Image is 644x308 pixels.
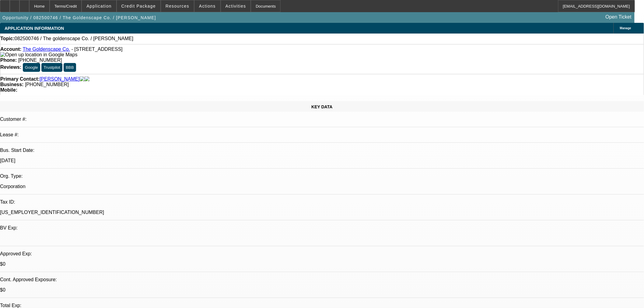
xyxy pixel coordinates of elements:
strong: Mobile: [0,87,17,93]
span: Opportunity / 082500746 / The Goldenscape Co. / [PERSON_NAME] [2,15,156,20]
span: 082500746 / The goldenscape Co. / [PERSON_NAME] [15,36,133,41]
span: Resources [166,4,189,9]
button: Trustpilot [41,63,62,72]
a: The Goldenscape Co. [23,47,70,52]
button: BBB [64,63,76,72]
a: View Google Maps [0,52,77,57]
img: facebook-icon.png [80,76,85,82]
span: Manage [620,26,631,30]
strong: Reviews: [0,65,21,70]
span: Activities [226,4,246,9]
a: [PERSON_NAME] [40,76,80,82]
button: Credit Package [117,0,160,12]
strong: Account: [0,47,21,52]
strong: Topic: [0,36,15,41]
img: linkedin-icon.png [85,76,89,82]
span: APPLICATION INFORMATION [5,26,64,31]
strong: Business: [0,82,23,87]
a: Open Ticket [603,12,634,22]
button: Application [82,0,116,12]
img: Open up location in Google Maps [0,52,77,58]
span: KEY DATA [311,104,332,109]
span: [PHONE_NUMBER] [25,82,69,87]
button: Actions [194,0,220,12]
button: Activities [221,0,251,12]
span: [PHONE_NUMBER] [18,58,62,63]
button: Resources [161,0,194,12]
strong: Phone: [0,58,17,63]
strong: Primary Contact: [0,76,40,82]
span: - [STREET_ADDRESS] [72,47,123,52]
button: Google [23,63,40,72]
span: Credit Package [121,4,156,9]
span: Application [86,4,111,9]
span: Actions [199,4,216,9]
